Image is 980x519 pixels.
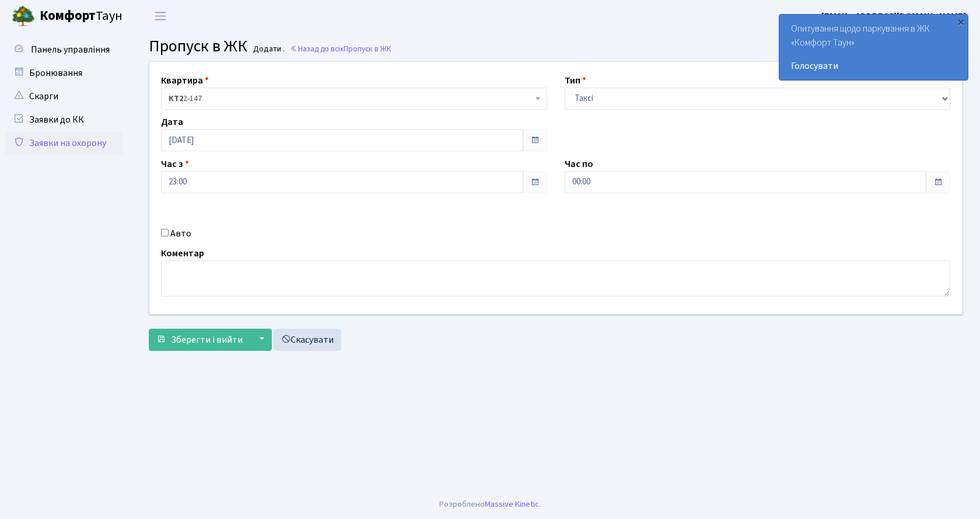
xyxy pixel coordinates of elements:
button: Переключити навігацію [146,6,175,26]
div: Розроблено . [439,498,541,511]
a: Скарги [6,85,123,108]
a: Скасувати [274,329,341,351]
label: Час по [565,157,593,171]
span: <b>КТ2</b>&nbsp;&nbsp;&nbsp;2-147 [169,93,533,105]
b: КТ2 [169,93,183,105]
span: Пропуск в ЖК [149,34,247,58]
b: [EMAIL_ADDRESS][DOMAIN_NAME] [821,10,966,23]
div: Опитування щодо паркування в ЖК «Комфорт Таун» [779,15,968,80]
label: Дата [161,115,183,129]
button: Зберегти і вийти [149,329,250,351]
label: Час з [161,157,189,171]
span: Таун [40,6,123,26]
img: logo.png [12,5,35,28]
span: Зберегти і вийти [171,333,243,346]
a: Бронювання [6,61,123,85]
a: Заявки до КК [6,108,123,131]
a: Заявки на охорону [6,131,123,155]
label: Квартира [161,74,209,88]
a: Massive Kinetic [485,498,539,510]
a: [EMAIL_ADDRESS][DOMAIN_NAME] [821,9,966,23]
div: × [955,16,967,27]
label: Тип [565,74,586,88]
label: Коментар [161,246,204,260]
span: <b>КТ2</b>&nbsp;&nbsp;&nbsp;2-147 [161,88,547,110]
a: Панель управління [6,38,123,61]
a: Голосувати [791,59,956,73]
b: Комфорт [40,6,96,25]
span: Панель управління [31,43,110,56]
span: Пропуск в ЖК [344,43,391,54]
a: Назад до всіхПропуск в ЖК [290,43,391,54]
small: Додати . [251,44,285,54]
label: Авто [170,227,191,241]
